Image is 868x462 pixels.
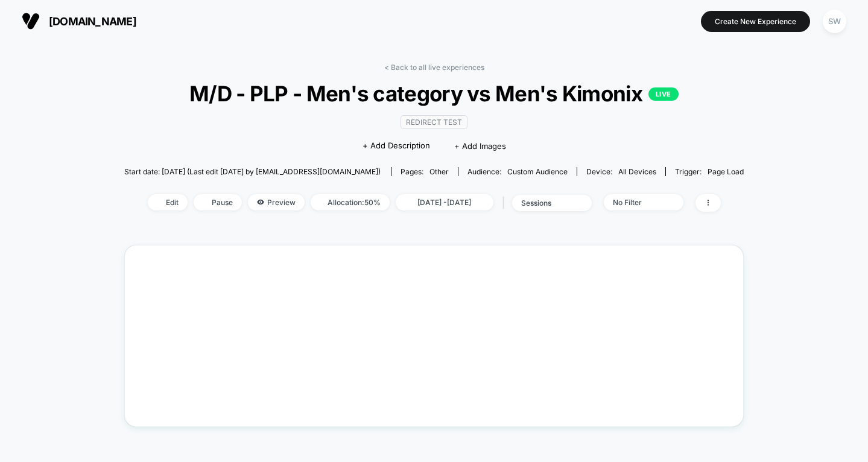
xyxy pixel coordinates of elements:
span: all devices [618,167,656,176]
div: No Filter [613,198,661,207]
img: Visually logo [22,12,40,30]
div: sessions [521,198,569,207]
span: Pause [194,194,242,210]
span: Custom Audience [507,167,568,176]
span: Edit [148,194,188,210]
button: SW [819,9,850,34]
div: Pages: [401,167,449,176]
span: Start date: [DATE] (Last edit [DATE] by [EMAIL_ADDRESS][DOMAIN_NAME]) [124,167,381,176]
div: Trigger: [675,167,744,176]
span: [DOMAIN_NAME] [49,15,136,28]
button: Create New Experience [701,11,810,32]
span: other [429,167,449,176]
span: [DATE] - [DATE] [396,194,493,210]
p: LIVE [648,87,679,101]
span: Preview [248,194,305,210]
span: Device: [577,167,665,176]
span: + Add Images [454,141,506,151]
span: | [499,194,512,212]
div: Audience: [467,167,568,176]
span: M/D - PLP - Men's category vs Men's Kimonix [155,81,713,106]
span: Page Load [708,167,744,176]
div: SW [823,10,846,33]
span: Allocation: 50% [311,194,390,210]
button: [DOMAIN_NAME] [18,11,140,31]
span: Redirect Test [401,115,467,129]
span: + Add Description [363,140,430,152]
a: < Back to all live experiences [384,63,484,72]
